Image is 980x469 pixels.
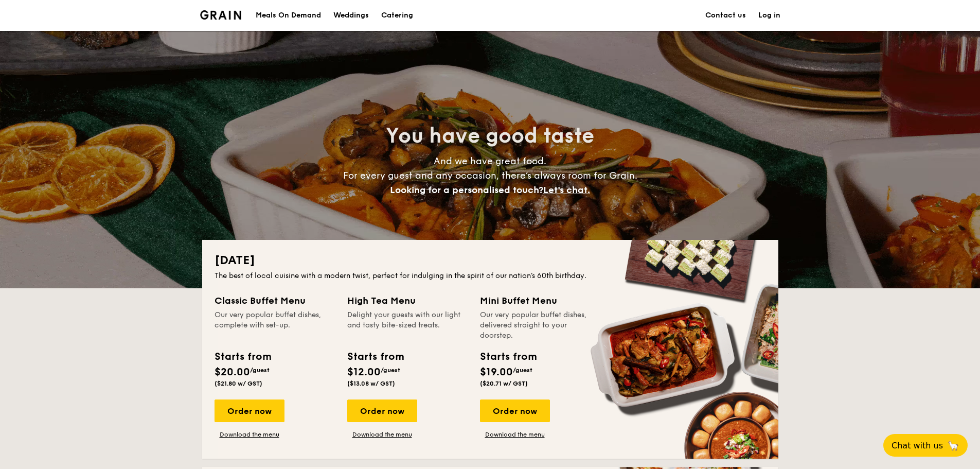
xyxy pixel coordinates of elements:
[343,155,637,196] span: And we have great food. For every guest and any occasion, there’s always room for Grain.
[215,310,335,341] div: Our very popular buffet dishes, complete with set-up.
[480,430,550,439] a: Download the menu
[381,367,400,374] span: /guest
[947,440,959,451] span: 🦙
[347,349,403,364] div: Starts from
[480,310,600,341] div: Our very popular buffet dishes, delivered straight to your doorstep.
[215,430,284,439] a: Download the menu
[250,367,270,374] span: /guest
[386,124,594,148] span: You have good taste
[883,434,968,457] button: Chat with us🦙
[215,399,284,422] div: Order now
[347,399,417,422] div: Order now
[215,293,335,308] div: Classic Buffet Menu
[543,184,590,196] span: Let's chat.
[480,399,550,422] div: Order now
[200,10,242,20] img: Grain
[215,380,262,387] span: ($21.80 w/ GST)
[480,366,513,378] span: $19.00
[892,441,943,450] span: Chat with us
[215,271,766,281] div: The best of local cuisine with a modern twist, perfect for indulging in the spirit of our nation’...
[347,293,468,308] div: High Tea Menu
[390,184,543,196] span: Looking for a personalised touch?
[200,10,242,20] a: Logotype
[480,349,536,364] div: Starts from
[215,252,766,269] h2: [DATE]
[513,367,532,374] span: /guest
[215,349,271,364] div: Starts from
[347,310,468,341] div: Delight your guests with our light and tasty bite-sized treats.
[480,293,600,308] div: Mini Buffet Menu
[347,366,381,378] span: $12.00
[215,366,250,378] span: $20.00
[347,380,395,387] span: ($13.08 w/ GST)
[480,380,528,387] span: ($20.71 w/ GST)
[347,430,417,439] a: Download the menu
